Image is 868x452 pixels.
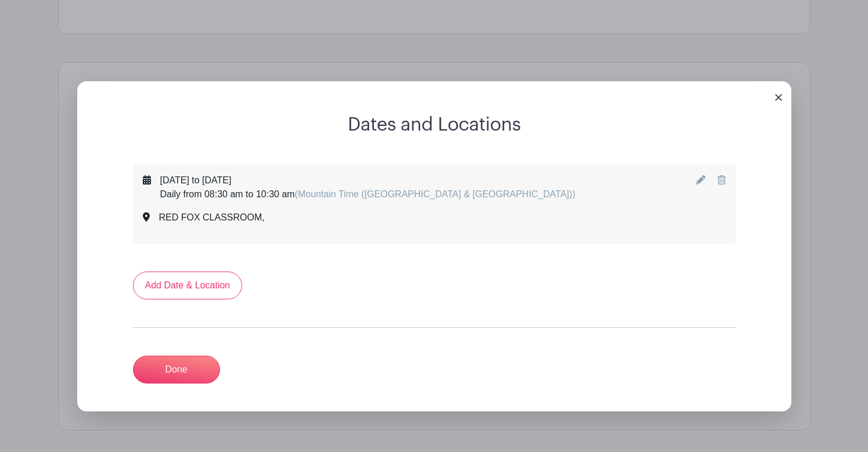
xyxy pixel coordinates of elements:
div: [DATE] to [DATE] Daily from 08:30 am to 10:30 am [160,173,575,201]
h2: Dates and Locations [77,114,791,136]
div: RED FOX CLASSROOM, [159,211,265,225]
a: Done [133,356,220,384]
img: close_button-5f87c8562297e5c2d7936805f587ecaba9071eb48480494691a3f1689db116b3.svg [775,94,782,101]
a: Add Date & Location [133,272,243,299]
span: (Mountain Time ([GEOGRAPHIC_DATA] & [GEOGRAPHIC_DATA])) [295,189,575,199]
